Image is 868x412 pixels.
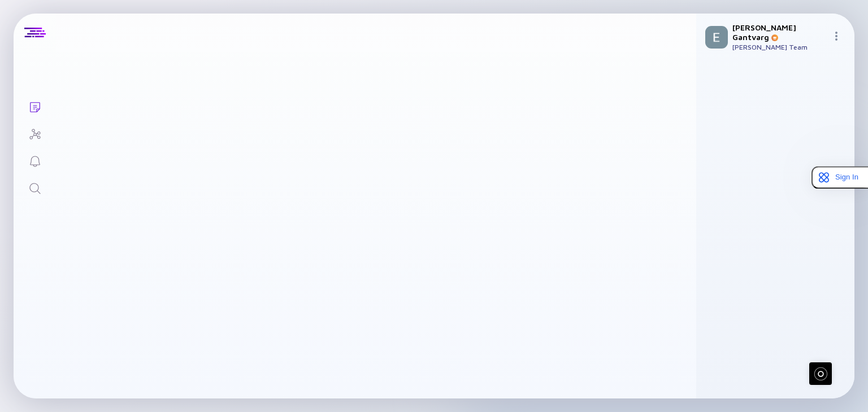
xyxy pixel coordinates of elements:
[705,26,728,49] img: Elena Profile Picture
[832,32,841,41] img: Menu
[14,93,56,120] a: Lists
[732,43,827,51] div: [PERSON_NAME] Team
[14,120,56,147] a: Investor Map
[14,174,56,201] a: Search
[14,147,56,174] a: Reminders
[732,23,827,42] div: [PERSON_NAME] Gantvarg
